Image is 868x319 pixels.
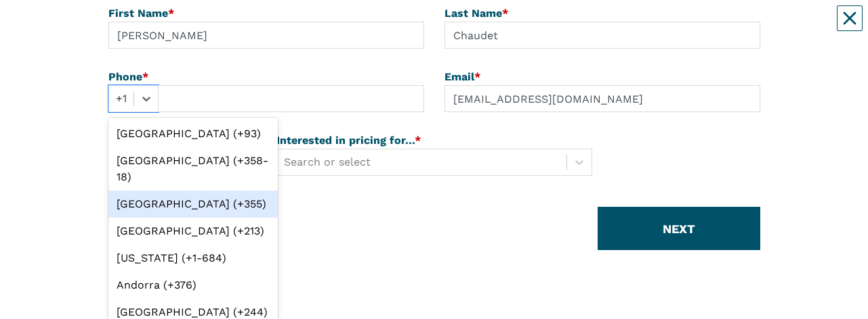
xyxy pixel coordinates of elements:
div: [GEOGRAPHIC_DATA] (+355) [108,191,278,218]
span: Last Name [445,7,502,20]
div: [GEOGRAPHIC_DATA] (+213) [108,218,278,245]
div: [GEOGRAPHIC_DATA] (+358-18) [108,147,278,191]
span: First Name [108,7,168,20]
span: Email [445,70,474,83]
span: Interested in pricing for... [276,134,415,147]
button: Close [837,5,863,31]
span: Phone [108,70,142,83]
button: NEXT [598,207,760,250]
div: [GEOGRAPHIC_DATA] (+93) [108,120,278,147]
div: Andorra (+376) [108,272,278,299]
div: [US_STATE] (+1-684) [108,245,278,272]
